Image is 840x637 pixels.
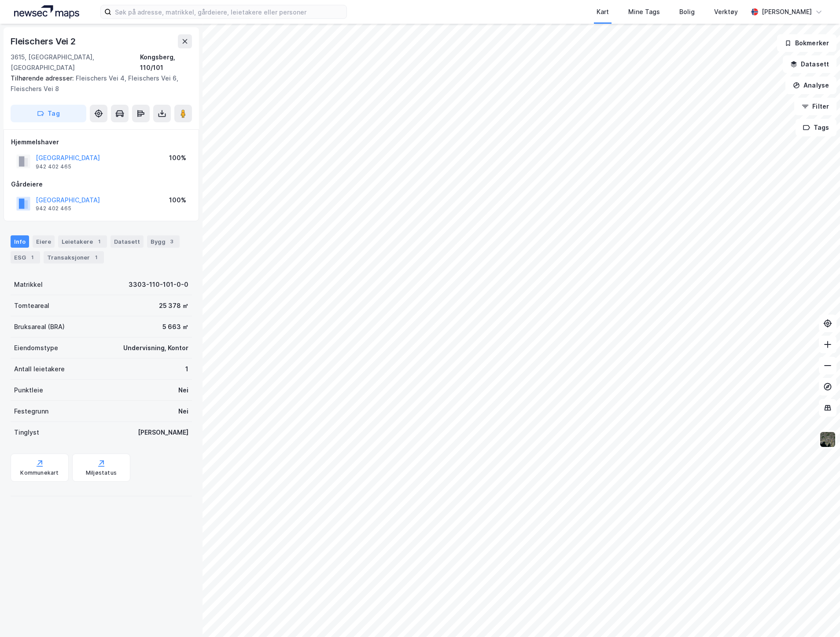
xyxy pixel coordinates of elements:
[14,385,43,395] div: Punktleie
[95,237,103,246] div: 1
[11,74,76,82] span: Tilhørende adresser:
[11,73,185,94] div: Fleischers Vei 4, Fleischers Vei 6, Fleischers Vei 8
[794,98,836,115] button: Filter
[679,7,695,17] div: Bolig
[714,7,738,17] div: Verktøy
[796,119,836,136] button: Tags
[140,52,192,73] div: Kongsberg, 110/101
[28,253,37,262] div: 1
[138,427,188,438] div: [PERSON_NAME]
[162,322,188,332] div: 5 663 ㎡
[129,279,188,290] div: 3303-110-101-0-0
[11,105,86,122] button: Tag
[185,364,188,374] div: 1
[14,5,79,18] img: logo.a4113a55bc3d86da70a041830d287a7e.svg
[762,7,812,17] div: [PERSON_NAME]
[597,7,609,17] div: Kart
[14,300,49,311] div: Tomteareal
[169,195,186,205] div: 100%
[796,595,840,637] iframe: Chat Widget
[14,322,65,332] div: Bruksareal (BRA)
[111,235,144,248] div: Datasett
[796,595,840,637] div: Kontrollprogram for chat
[628,7,660,17] div: Mine Tags
[14,279,43,290] div: Matrikkel
[33,235,55,248] div: Eiere
[111,5,346,18] input: Søk på adresse, matrikkel, gårdeiere, leietakere eller personer
[11,179,192,190] div: Gårdeiere
[11,235,29,248] div: Info
[36,163,71,170] div: 942 402 465
[819,431,836,448] img: 9k=
[86,469,117,476] div: Miljøstatus
[14,406,48,417] div: Festegrunn
[14,343,58,353] div: Eiendomstype
[11,52,140,73] div: 3615, [GEOGRAPHIC_DATA], [GEOGRAPHIC_DATA]
[169,153,186,163] div: 100%
[36,205,71,212] div: 942 402 465
[11,34,77,48] div: Fleischers Vei 2
[785,77,836,94] button: Analyse
[777,34,836,52] button: Bokmerker
[20,469,59,476] div: Kommunekart
[783,55,836,73] button: Datasett
[58,235,107,248] div: Leietakere
[14,364,65,374] div: Antall leietakere
[123,343,188,353] div: Undervisning, Kontor
[167,237,176,246] div: 3
[14,427,39,438] div: Tinglyst
[178,385,188,395] div: Nei
[178,406,188,417] div: Nei
[159,300,188,311] div: 25 378 ㎡
[44,251,104,264] div: Transaksjoner
[147,235,180,248] div: Bygg
[11,251,40,264] div: ESG
[11,137,192,147] div: Hjemmelshaver
[92,253,100,262] div: 1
